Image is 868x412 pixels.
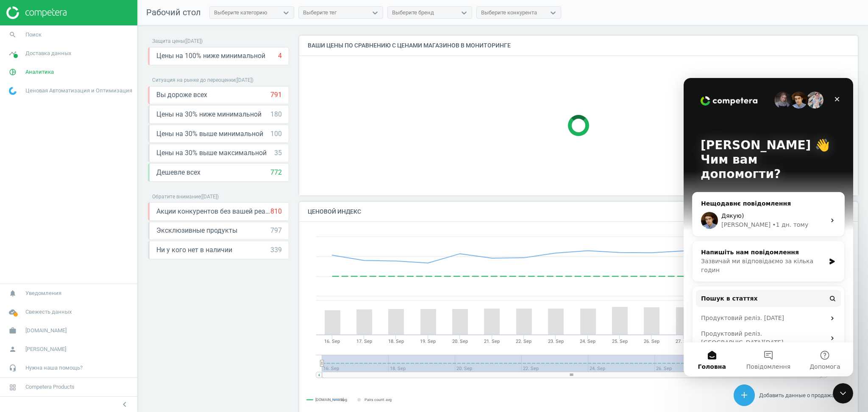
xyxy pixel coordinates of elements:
[5,341,21,357] i: person
[156,90,207,100] span: Вы дороже всех
[676,339,691,344] tspan: 27. Sep
[270,226,282,235] div: 797
[759,392,837,398] span: Добавить данные о продажах
[644,339,659,344] tspan: 26. Sep
[184,38,203,44] span: ( [DATE] )
[5,45,21,61] i: timeline
[341,398,347,402] tspan: avg
[5,285,21,301] i: notifications
[156,245,232,255] span: Ни у кого нет в наличии
[684,78,853,376] iframe: Intercom live chat
[270,245,282,255] div: 339
[516,339,531,344] tspan: 22. Sep
[734,384,755,406] button: add
[25,290,61,297] span: Уведомления
[299,202,858,222] h4: Ценовой индекс
[274,148,282,158] div: 35
[392,9,434,17] div: Выберите бренд
[388,339,404,344] tspan: 18. Sep
[324,339,340,344] tspan: 16. Sep
[739,390,749,400] i: add
[152,77,235,83] span: Ситуация на рынке до переоценки
[278,51,282,61] div: 4
[200,194,219,200] span: ( [DATE] )
[156,207,270,216] span: Акции конкурентов без вашей реакции
[270,110,282,119] div: 180
[114,399,135,410] button: chevron_left
[156,226,237,235] span: Эксклюзивные продукты
[299,36,858,56] h4: Ваши цены по сравнению с ценами магазинов в мониторинге
[120,399,130,409] i: chevron_left
[5,323,21,339] i: work
[270,168,282,177] div: 772
[270,129,282,139] div: 100
[156,168,200,177] span: Дешевле всех
[452,339,468,344] tspan: 20. Sep
[6,6,67,19] img: ajHJNr6hYgQAAAAASUVORK5CYII=
[833,383,853,404] iframe: Intercom live chat
[25,364,83,372] span: Нужна наша помощь?
[152,38,184,44] span: Защита цены
[270,207,282,216] div: 810
[364,398,392,402] tspan: Pairs count: avg
[5,27,21,43] i: search
[156,51,265,61] span: Цены на 100% ниже минимальной
[25,31,42,39] span: Поиск
[235,77,253,83] span: ( [DATE] )
[303,9,337,17] div: Выберите тег
[156,110,262,119] span: Цены на 30% ниже минимальной
[152,194,200,200] span: Обратите внимание
[156,129,263,139] span: Цены на 30% выше минимальной
[25,50,71,57] span: Доставка данных
[25,68,54,76] span: Аналитика
[5,304,21,320] i: cloud_done
[25,308,72,316] span: Свежесть данных
[270,90,282,100] div: 791
[25,327,67,334] span: [DOMAIN_NAME]
[5,360,21,376] i: headset_mic
[5,64,21,80] i: pie_chart_outlined
[484,339,500,344] tspan: 21. Sep
[156,148,267,158] span: Цены на 30% выше максимальной
[25,383,75,391] span: Competera Products
[612,339,628,344] tspan: 25. Sep
[356,339,372,344] tspan: 17. Sep
[214,9,267,17] div: Выберите категорию
[580,339,595,344] tspan: 24. Sep
[548,339,564,344] tspan: 23. Sep
[9,87,17,95] img: wGWNvw8QSZomAAAAABJRU5ErkJggg==
[481,9,537,17] div: Выберите конкурента
[146,7,201,17] span: Рабочий стол
[25,345,66,353] span: [PERSON_NAME]
[420,339,436,344] tspan: 19. Sep
[315,398,344,402] tspan: [DOMAIN_NAME]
